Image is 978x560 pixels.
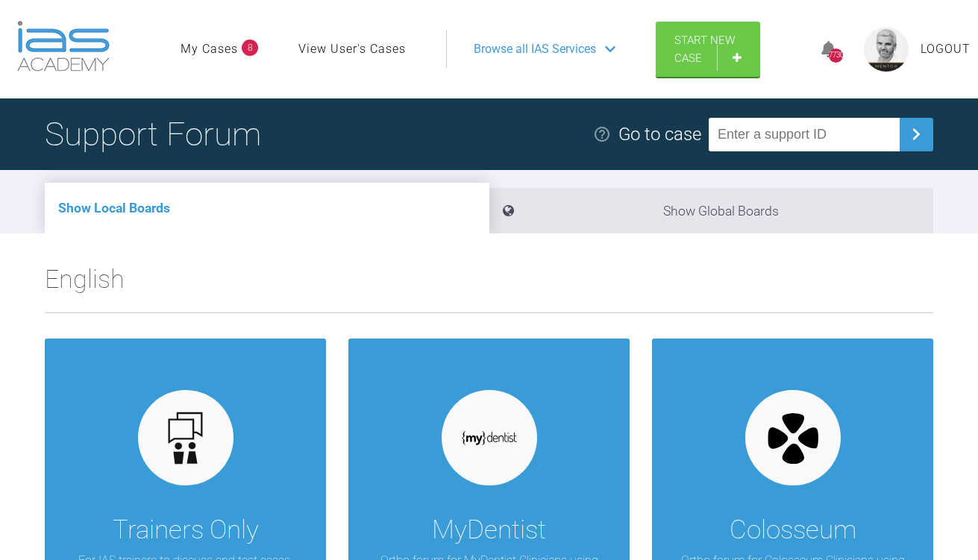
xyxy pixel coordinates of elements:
img: colosseum.3af2006a.svg [764,409,821,468]
span: Browse all IAS Services [474,40,596,59]
div: MyDentist [432,509,546,551]
span: Start New Case [674,34,735,65]
li: Show Local Boards [45,183,489,233]
div: Go to case [618,120,701,148]
input: Enter a support ID [709,118,900,151]
li: Show Global Boards [489,188,934,233]
img: mydentist.1050c378.svg [460,430,518,446]
h1: Support Forum [45,108,261,160]
div: Colosseum [730,509,856,551]
img: default.3be3f38f.svg [157,409,214,467]
img: profile.png [864,27,909,72]
div: 7730 [829,48,843,63]
h2: English [45,259,933,312]
span: 8 [242,40,258,56]
img: chevronRight.28bd32b0.svg [904,122,928,146]
img: help.e70b9f3d.svg [593,125,611,143]
a: Start New Case [656,22,760,77]
div: Trainers Only [113,509,259,551]
a: Logout [921,40,971,59]
img: logo-light.3e3ef733.png [17,21,110,72]
a: View User's Cases [298,40,406,59]
a: My Cases [181,40,238,59]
